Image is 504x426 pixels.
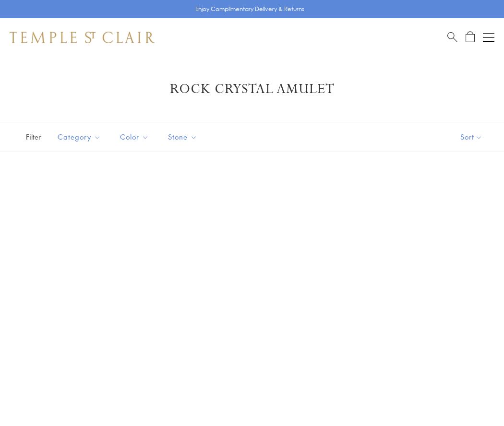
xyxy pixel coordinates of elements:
[50,126,108,148] button: Category
[195,4,304,14] p: Enjoy Complimentary Delivery & Returns
[24,81,480,98] h1: Rock Crystal Amulet
[483,32,494,43] button: Open navigation
[10,32,155,43] img: Temple St. Clair
[439,122,504,152] button: Show sort by
[161,126,204,148] button: Stone
[115,131,156,143] span: Color
[466,31,475,43] a: Open Shopping Bag
[113,126,156,148] button: Color
[163,131,204,143] span: Stone
[447,31,457,43] a: Search
[53,131,108,143] span: Category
